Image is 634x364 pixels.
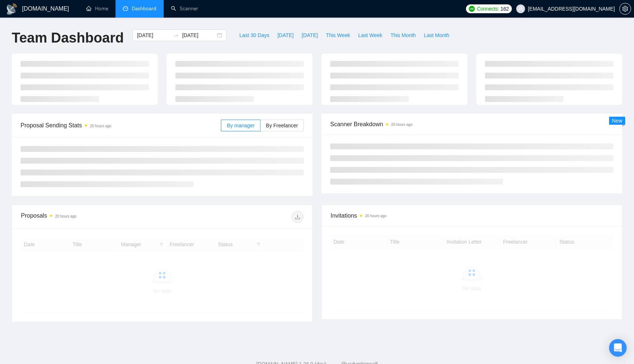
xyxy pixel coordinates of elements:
[331,211,613,220] span: Invitations
[55,214,76,218] time: 20 hours ago
[235,29,273,41] button: Last 30 Days
[477,5,499,13] span: Connects:
[358,31,382,39] span: Last Week
[273,29,298,41] button: [DATE]
[239,31,269,39] span: Last 30 Days
[173,32,179,38] span: to
[518,6,523,11] span: user
[330,120,613,129] span: Scanner Breakdown
[619,6,631,12] a: setting
[132,6,156,12] span: Dashboard
[173,32,179,38] span: swap-right
[137,31,170,39] input: Start date
[365,214,386,218] time: 20 hours ago
[21,211,162,223] div: Proposals
[182,31,215,39] input: End date
[386,29,420,41] button: This Month
[326,31,350,39] span: This Week
[424,31,449,39] span: Last Month
[302,31,318,39] span: [DATE]
[322,29,354,41] button: This Week
[500,5,509,13] span: 162
[391,123,412,127] time: 20 hours ago
[420,29,453,41] button: Last Month
[612,118,622,124] span: New
[6,3,18,15] img: logo
[619,3,631,15] button: setting
[21,121,221,130] span: Proposal Sending Stats
[390,31,416,39] span: This Month
[469,6,475,12] img: upwork-logo.png
[277,31,294,39] span: [DATE]
[266,123,298,128] span: By Freelancer
[171,6,198,12] a: searchScanner
[12,29,124,47] h1: Team Dashboard
[123,6,128,11] span: dashboard
[90,124,111,128] time: 20 hours ago
[609,339,627,357] div: Open Intercom Messenger
[227,123,254,128] span: By manager
[298,29,322,41] button: [DATE]
[86,6,108,12] a: homeHome
[620,6,631,12] span: setting
[354,29,386,41] button: Last Week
